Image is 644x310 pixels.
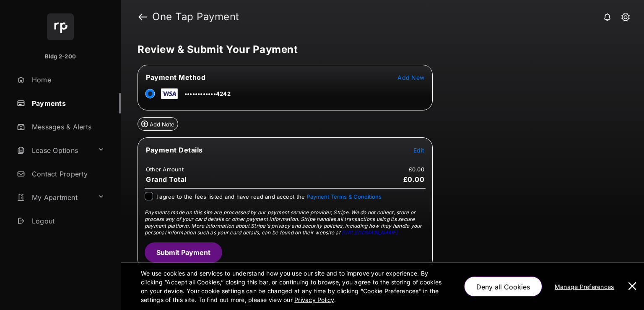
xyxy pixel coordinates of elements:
[45,53,76,61] p: Bldg 2-200
[145,242,222,263] button: Submit Payment
[13,117,121,137] a: Messages & Alerts
[13,164,121,184] a: Contact Property
[138,117,178,131] button: Add Note
[408,166,425,173] td: £0.00
[184,90,231,97] span: ••••••••••••4242
[152,12,239,22] strong: One Tap Payment
[156,193,382,200] span: I agree to the fees listed and have read and accept the
[145,166,184,173] td: Other Amount
[146,146,203,154] span: Payment Details
[413,147,424,154] span: Edit
[342,229,397,236] a: [URL][DOMAIN_NAME]
[397,73,424,81] button: Add New
[294,296,334,303] u: Privacy Policy
[13,140,94,160] a: Lease Options
[403,175,425,184] span: £0.00
[141,269,447,304] p: We use cookies and services to understand how you use our site and to improve your experience. By...
[145,209,422,236] span: Payments made on this site are processed by our payment service provider, Stripe. We do not colle...
[138,45,621,55] h5: Review & Submit Your Payment
[13,211,121,231] a: Logout
[146,175,187,184] span: Grand Total
[555,283,618,290] u: Manage Preferences
[13,93,121,113] a: Payments
[307,193,382,200] button: I agree to the fees listed and have read and accept the
[47,13,74,40] img: svg+xml;base64,PHN2ZyB4bWxucz0iaHR0cDovL3d3dy53My5vcmcvMjAwMC9zdmciIHdpZHRoPSI2NCIgaGVpZ2h0PSI2NC...
[146,73,205,81] span: Payment Method
[464,276,542,297] button: Deny all Cookies
[13,187,94,208] a: My Apartment
[413,146,424,154] button: Edit
[397,74,424,81] span: Add New
[13,70,121,90] a: Home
